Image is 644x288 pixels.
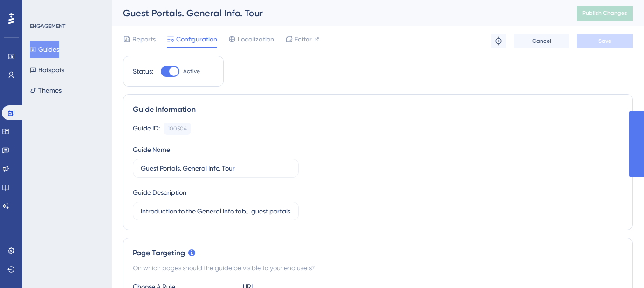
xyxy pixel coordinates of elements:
[605,251,633,279] iframe: UserGuiding AI Assistant Launcher
[133,104,623,115] div: Guide Information
[183,68,200,75] span: Active
[30,62,64,78] button: Hotspots
[133,187,186,198] div: Guide Description
[133,262,623,274] div: On which pages should the guide be visible to your end users?
[577,34,633,48] button: Save
[176,34,217,45] span: Configuration
[141,163,291,173] input: Type your Guide’s Name here
[30,82,62,99] button: Themes
[132,34,156,45] span: Reports
[168,125,187,132] div: 100504
[238,34,274,45] span: Localization
[295,34,312,45] span: Editor
[514,34,569,48] button: Cancel
[577,6,633,21] button: Publish Changes
[532,37,551,45] span: Cancel
[30,41,59,58] button: Guides
[133,66,153,77] div: Status:
[582,9,627,17] span: Publish Changes
[123,7,554,20] div: Guest Portals. General Info. Tour
[598,37,611,45] span: Save
[133,123,160,135] div: Guide ID:
[30,22,65,30] div: ENGAGEMENT
[141,206,291,216] input: Type your Guide’s Description here
[133,144,170,155] div: Guide Name
[133,247,623,259] div: Page Targeting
